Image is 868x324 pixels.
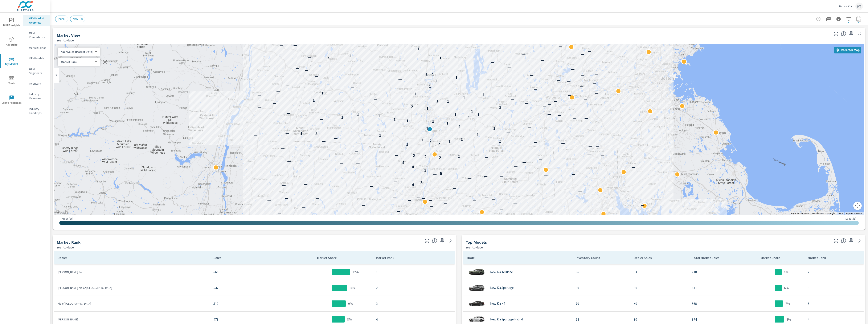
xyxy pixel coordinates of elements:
a: Report a map error [846,212,863,215]
p: 1 [426,106,429,111]
p: — [584,61,588,66]
p: 2 [438,141,440,146]
p: — [273,100,276,105]
div: Your Sales (Market Data) [58,50,97,54]
p: 1 [425,72,428,77]
span: Save this to your personalized report [848,30,855,37]
p: — [522,159,526,165]
p: — [584,97,587,102]
p: — [423,214,427,219]
p: 2 [411,104,413,109]
p: 2 [327,55,329,60]
p: — [540,118,544,123]
p: — [359,70,363,75]
p: — [485,155,488,160]
p: — [536,102,540,107]
p: — [525,214,529,219]
p: 1 [471,109,473,114]
span: New [70,17,81,20]
p: 1 [493,126,495,131]
span: Save this to your personalized report [439,237,446,244]
p: 4 [402,160,404,165]
p: — [282,183,286,188]
p: — [430,203,433,208]
p: — [557,78,561,83]
p: — [511,96,515,101]
p: 1 [432,72,434,77]
p: 1 [436,98,438,104]
p: — [583,41,587,46]
p: 1 [468,115,470,120]
p: — [587,203,590,208]
p: — [374,149,377,154]
p: 1 [439,55,442,60]
p: — [258,104,261,109]
p: 5 [440,171,442,176]
div: Industry Overview [23,91,50,101]
p: — [468,176,472,181]
p: — [263,72,266,77]
p: — [507,65,511,70]
p: — [254,132,258,137]
p: — [632,165,635,170]
p: — [397,58,401,63]
p: 1 [349,53,351,58]
p: 4 [412,164,414,169]
p: — [399,179,402,184]
p: — [509,174,512,179]
span: Recenter Map [836,48,860,52]
p: — [581,72,584,77]
p: — [542,103,546,108]
p: — [285,195,288,201]
p: — [514,164,518,169]
button: Make Fullscreen [833,237,839,244]
div: Inventory [23,80,50,87]
p: Industry Fixed Ops [29,107,46,115]
p: — [506,130,510,135]
p: 1 [477,112,480,117]
span: Market Rank shows you how you rank, in terms of sales, to other dealerships in your market. “Mark... [432,238,437,243]
p: 1 [406,118,409,123]
p: — [393,195,396,200]
button: Print Report [834,15,843,23]
p: 1 [429,84,431,89]
p: — [513,39,517,44]
p: — [304,182,308,187]
p: — [546,83,550,88]
div: Your Sales (Market Data) [58,60,97,64]
p: 1 [393,117,396,122]
p: — [543,74,547,79]
p: — [459,171,463,176]
p: — [593,80,596,85]
p: — [351,85,354,90]
p: — [302,205,306,210]
p: — [488,139,492,144]
img: glamour [468,282,485,294]
p: Least ( 1 ) [846,217,856,220]
img: glamour [468,297,485,310]
p: — [547,112,551,117]
p: — [605,98,609,103]
p: Most ( 26 ) [62,217,73,220]
p: 1 [448,139,450,144]
p: — [439,214,443,219]
p: — [364,112,367,117]
p: — [422,195,425,201]
p: — [334,184,338,189]
p: — [397,208,401,214]
button: "Export Report to PDF" [824,15,833,23]
p: Industry Overview [29,92,46,100]
span: Save this to your personalized report [848,237,855,244]
div: OEM Segments [23,66,50,76]
p: Sales [213,256,221,260]
p: 1 [357,112,359,117]
p: — [308,55,311,60]
p: — [508,214,512,219]
p: — [553,184,557,189]
p: OEM Competitors [29,31,46,39]
p: — [270,67,274,72]
img: glamour [468,266,485,278]
p: — [315,73,318,78]
p: OEM Segments [29,67,46,75]
p: — [267,197,271,202]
